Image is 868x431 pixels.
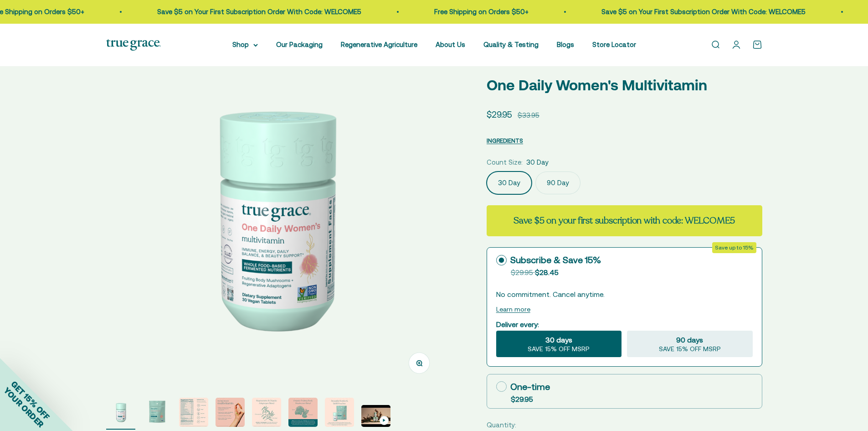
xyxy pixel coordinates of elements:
[483,41,539,48] a: Quality & Testing
[361,405,390,430] button: Go to item 8
[232,39,258,50] summary: Shop
[106,398,135,430] button: Go to item 1
[487,73,762,97] p: One Daily Women's Multivitamin
[179,398,208,427] img: We select ingredients that play a concrete role in true health, and we include them at effective ...
[288,398,318,427] img: Reighi supports healthy aging.* Cordyceps support endurance.* Our extracts come exclusively from ...
[179,398,208,430] button: Go to item 3
[153,6,357,17] p: Save $5 on Your First Subscription Order With Code: WELCOME5
[325,398,354,427] img: When you opt for our refill pouches instead of buying a whole new bottle every time you buy suppl...
[514,214,735,227] strong: Save $5 on your first subscription with code: WELCOME5
[557,41,574,48] a: Blogs
[143,398,172,427] img: We select ingredients that play a concrete role in true health, and we include them at effective ...
[252,398,281,427] img: Holy Basil and Ashwagandha are Ayurvedic herbs known as "adaptogens." They support overall health...
[216,398,245,427] img: - 1200IU of Vitamin D3 from Lichen and 60 mcg of Vitamin K2 from Mena-Q7 - Regenerative & organic...
[9,379,51,421] span: GET 15% OFF
[487,108,512,121] sale-price: $29.95
[487,137,523,144] span: INGREDIENTS
[597,6,801,17] p: Save $5 on Your First Subscription Order With Code: WELCOME5
[106,50,443,387] img: We select ingredients that play a concrete role in true health, and we include them at effective ...
[325,398,354,430] button: Go to item 7
[276,41,323,48] a: Our Packaging
[487,420,516,431] label: Quantity:
[487,135,523,146] button: INGREDIENTS
[341,41,417,48] a: Regenerative Agriculture
[106,398,135,427] img: We select ingredients that play a concrete role in true health, and we include them at effective ...
[526,157,549,168] span: 30 Day
[288,398,318,430] button: Go to item 6
[487,157,523,168] legend: Count Size:
[430,8,524,16] a: Free Shipping on Orders $50+
[592,41,636,48] a: Store Locator
[216,398,245,430] button: Go to item 4
[518,110,539,121] compare-at-price: $33.95
[143,398,172,430] button: Go to item 2
[252,398,281,430] button: Go to item 5
[2,385,46,429] span: YOUR ORDER
[436,41,465,48] a: About Us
